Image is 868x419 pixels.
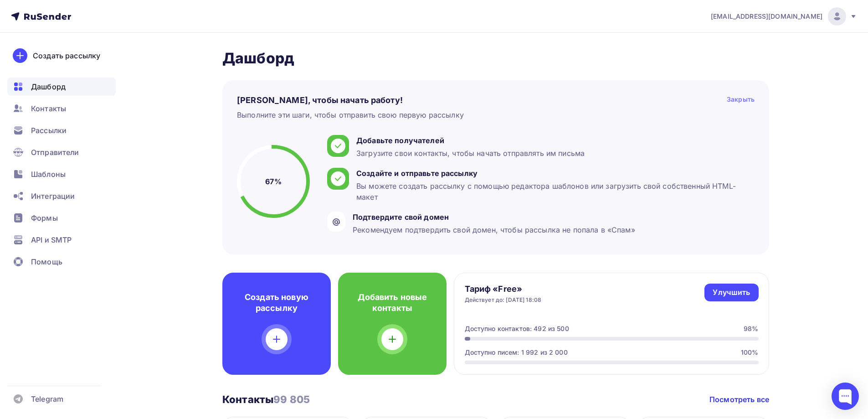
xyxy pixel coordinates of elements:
[356,135,585,146] div: Добавьте получателей
[31,81,66,92] span: Дашборд
[31,147,79,158] span: Отправители
[356,168,750,179] div: Создайте и отправьте рассылку
[711,7,857,26] a: [EMAIL_ADDRESS][DOMAIN_NAME]
[711,12,822,21] span: [EMAIL_ADDRESS][DOMAIN_NAME]
[273,393,310,405] span: 99 805
[31,103,66,114] span: Контакты
[7,165,116,183] a: Шаблоны
[465,284,542,295] h4: Тариф «Free»
[222,49,769,67] h2: Дашборд
[31,125,67,136] span: Рассылки
[465,324,569,333] div: Доступно контактов: 492 из 500
[353,224,635,235] div: Рекомендуем подтвердить свой домен, чтобы рассылка не попала в «Спам»
[33,50,100,61] div: Создать рассылку
[31,212,58,223] span: Формы
[222,393,310,406] h3: Контакты
[465,348,568,357] div: Доступно писем: 1 992 из 2 000
[353,212,635,222] div: Подтвердите свой домен
[31,234,72,245] span: API и SMTP
[237,292,316,314] h4: Создать новую рассылку
[356,148,585,159] div: Загрузите свои контакты, чтобы начать отправлять им письма
[727,95,755,106] div: Закрыть
[237,109,464,120] div: Выполните эти шаги, чтобы отправить свою первую рассылку
[7,78,116,96] a: Дашборд
[741,348,759,357] div: 100%
[265,176,281,187] h5: 67%
[237,95,403,106] h4: [PERSON_NAME], чтобы начать работу!
[465,296,542,304] div: Действует до: [DATE] 18:08
[31,256,62,267] span: Помощь
[7,143,116,161] a: Отправители
[31,191,75,202] span: Интеграции
[31,169,66,180] span: Шаблоны
[709,394,769,405] a: Посмотреть все
[356,181,750,202] div: Вы можете создать рассылку с помощью редактора шаблонов или загрузить свой собственный HTML-макет
[7,99,116,118] a: Контакты
[7,209,116,227] a: Формы
[7,121,116,140] a: Рассылки
[353,292,432,314] h4: Добавить новые контакты
[713,287,750,298] div: Улучшить
[744,324,758,333] div: 98%
[31,393,63,404] span: Telegram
